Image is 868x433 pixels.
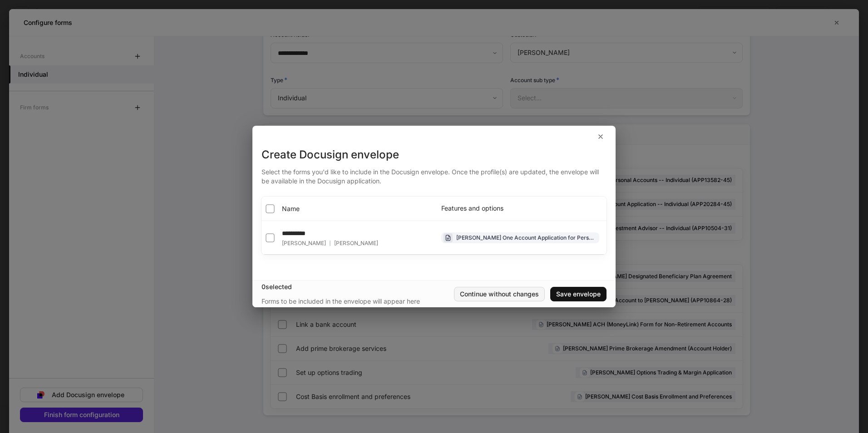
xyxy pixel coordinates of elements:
button: Continue without changes [454,287,545,301]
div: Continue without changes [460,291,539,297]
div: Save envelope [556,291,601,297]
th: Features and options [434,197,607,221]
div: Forms to be included in the envelope will appear here [261,297,420,306]
div: 0 selected [261,282,454,291]
div: Create Docusign envelope [261,148,607,162]
span: [PERSON_NAME] [334,240,378,247]
div: Select the forms you'd like to include in the Docusign envelope. Once the profile(s) are updated,... [261,162,607,186]
div: [PERSON_NAME] [282,240,378,247]
span: Name [282,204,300,213]
button: Save envelope [550,287,607,301]
div: [PERSON_NAME] One Account Application for Personal Accounts -- Individual (APP13582-45) [456,233,595,242]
